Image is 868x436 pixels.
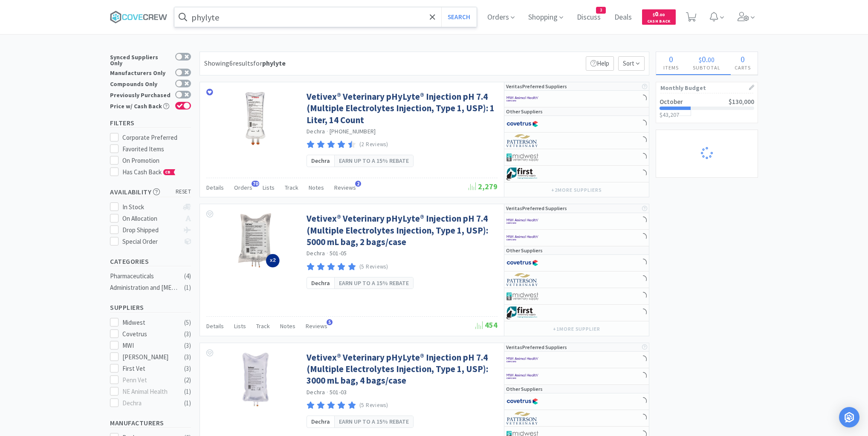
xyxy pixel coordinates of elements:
[506,204,567,212] p: Veritas Preferred Suppliers
[339,156,409,165] span: Earn up to a 15% rebate
[234,322,246,330] span: Lists
[184,387,191,397] div: ( 1 )
[311,278,330,288] span: Dechra
[618,56,645,71] span: Sort
[184,283,191,293] div: ( 1 )
[307,127,325,135] a: Dechra
[330,388,347,396] span: 501-03
[263,184,275,191] span: Lists
[176,188,191,196] span: reset
[184,398,191,408] div: ( 1 )
[355,181,361,187] span: 2
[506,134,538,147] img: f5e969b455434c6296c6d81ef179fa71_3.png
[327,249,328,257] span: ·
[280,322,295,330] span: Notes
[122,144,191,154] div: Favorited Items
[262,59,286,67] strong: phylyte
[506,353,538,366] img: f6b2451649754179b5b4e0c70c3f7cb0_2.png
[506,273,538,286] img: f5e969b455434c6296c6d81ef179fa71_3.png
[686,55,727,64] div: .
[122,168,176,176] span: Has Cash Back
[122,202,179,212] div: In Stock
[653,12,655,17] span: $
[506,290,538,303] img: 4dd14cff54a648ac9e977f0c5da9bc2e_5.png
[506,118,538,130] img: 77fca1acd8b6420a9015268ca798ef17_1.png
[110,118,191,128] h5: Filters
[184,352,191,362] div: ( 3 )
[110,418,191,428] h5: Manufacturers
[110,53,171,66] div: Synced Suppliers Only
[307,352,495,387] a: Vetivex® Veterinary pHyLyte® Injection pH 7.4 (Multiple Electrolytes Injection, Type 1, USP): 300...
[110,187,191,197] h5: Availability
[611,14,635,21] a: Deals
[741,54,745,64] span: 0
[596,7,605,13] span: 3
[506,370,538,383] img: f6b2451649754179b5b4e0c70c3f7cb0_2.png
[122,364,175,374] div: First Vet
[241,352,269,407] img: ecf7df38e3db45d69211f7ec5a094307_194587.jpeg
[699,55,702,64] span: $
[307,249,325,257] a: Dechra
[660,111,679,118] span: $43,207
[228,213,283,268] img: e744c55e07d04a588ef6cd110f6e3b02_408440.png
[110,102,171,109] div: Price w/ Cash Back
[660,98,683,105] h2: October
[110,69,171,76] div: Manufacturers Only
[549,323,605,335] button: +1more supplier
[122,214,179,224] div: On Allocation
[110,80,171,87] div: Compounds Only
[122,398,175,408] div: Dechra
[506,306,538,319] img: 67d67680309e4a0bb49a5ff0391dcc42_6.png
[506,215,538,228] img: f6b2451649754179b5b4e0c70c3f7cb0_2.png
[506,167,538,180] img: 67d67680309e4a0bb49a5ff0391dcc42_6.png
[330,249,347,257] span: 501-05
[307,277,414,289] a: DechraEarn up to a 15% rebate
[184,318,191,328] div: ( 5 )
[727,64,758,72] h4: Carts
[658,12,665,17] span: . 00
[708,55,715,64] span: 00
[234,184,252,191] span: Orders
[110,303,191,312] h5: Suppliers
[469,182,498,191] span: 2,279
[506,257,538,269] img: 77fca1acd8b6420a9015268ca798ef17_1.png
[122,341,175,351] div: MWI
[122,387,175,397] div: NE Animal Health
[122,237,179,247] div: Special Order
[506,231,538,244] img: f6b2451649754179b5b4e0c70c3f7cb0_2.png
[334,184,356,191] span: Reviews
[339,417,409,426] span: Earn up to a 15% rebate
[252,181,259,187] span: 70
[256,322,270,330] span: Track
[506,151,538,164] img: 4dd14cff54a648ac9e977f0c5da9bc2e_5.png
[660,82,753,93] h1: Monthly Budget
[656,93,758,123] a: October$130,000$43,207
[110,283,179,293] div: Administration and [MEDICAL_DATA]
[204,58,286,69] div: Showing 6 results
[475,320,498,330] span: 454
[339,278,409,288] span: Earn up to a 15% rebate
[122,352,175,362] div: [PERSON_NAME]
[656,64,686,72] h4: Items
[506,246,543,254] p: Other Suppliers
[184,271,191,281] div: ( 4 )
[729,98,754,106] span: $130,000
[506,107,543,115] p: Other Suppliers
[184,364,191,374] div: ( 3 )
[184,329,191,339] div: ( 3 )
[122,329,175,339] div: Covetrus
[359,140,388,149] p: (2 Reviews)
[506,395,538,408] img: 77fca1acd8b6420a9015268ca798ef17_1.png
[122,133,191,143] div: Corporate Preferred
[330,127,376,135] span: [PHONE_NUMBER]
[244,91,266,146] img: f10df5f4556c4837aee305d77bf08bd5_400554.jpeg
[311,417,330,426] span: Dechra
[506,82,567,90] p: Veritas Preferred Suppliers
[110,257,191,266] h5: Categories
[686,64,727,72] h4: Subtotal
[307,155,414,167] a: DechraEarn up to a 15% rebate
[307,388,325,396] a: Dechra
[647,19,671,25] span: Cash Back
[669,54,673,64] span: 0
[309,184,324,191] span: Notes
